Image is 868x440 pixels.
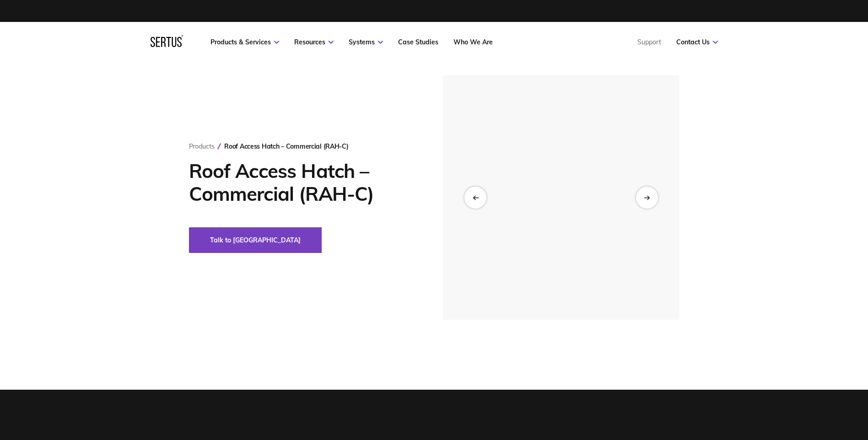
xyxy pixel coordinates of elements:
a: Support [637,38,661,46]
a: Who We Are [453,38,493,46]
button: Talk to [GEOGRAPHIC_DATA] [189,227,322,253]
a: Case Studies [398,38,438,46]
h1: Roof Access Hatch – Commercial (RAH-C) [189,160,415,205]
a: Contact Us [676,38,718,46]
a: Systems [349,38,383,46]
a: Products [189,142,215,150]
a: Resources [294,38,334,46]
a: Products & Services [210,38,279,46]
